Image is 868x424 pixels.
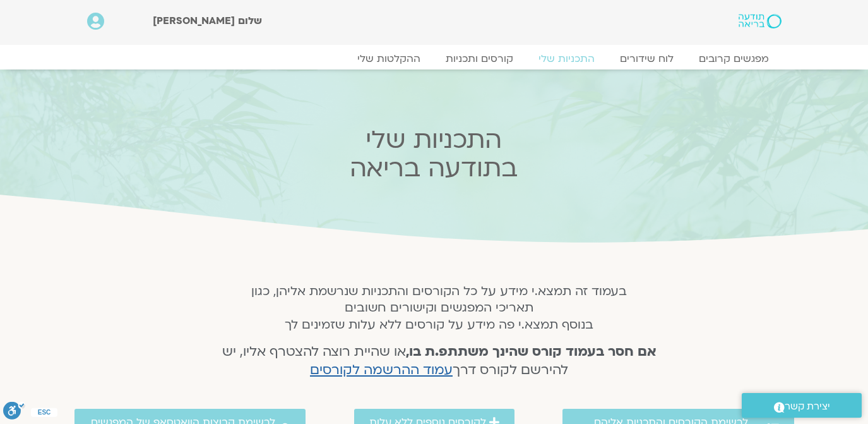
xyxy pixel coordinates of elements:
a: התכניות שלי [526,52,607,65]
strong: אם חסר בעמוד קורס שהינך משתתפ.ת בו, [406,342,657,361]
span: יצירת קשר [785,398,830,415]
a: עמוד ההרשמה לקורסים [310,361,453,379]
nav: Menu [87,52,782,65]
a: יצירת קשר [742,393,862,418]
h4: או שהיית רוצה להצטרף אליו, יש להירשם לקורס דרך [205,343,673,380]
h2: התכניות שלי בתודעה בריאה [186,126,681,183]
a: ההקלטות שלי [345,52,433,65]
a: לוח שידורים [607,52,686,65]
a: מפגשים קרובים [686,52,782,65]
span: שלום [PERSON_NAME] [153,14,262,28]
h5: בעמוד זה תמצא.י מידע על כל הקורסים והתכניות שנרשמת אליהן, כגון תאריכי המפגשים וקישורים חשובים בנו... [205,283,673,333]
a: קורסים ותכניות [433,52,526,65]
